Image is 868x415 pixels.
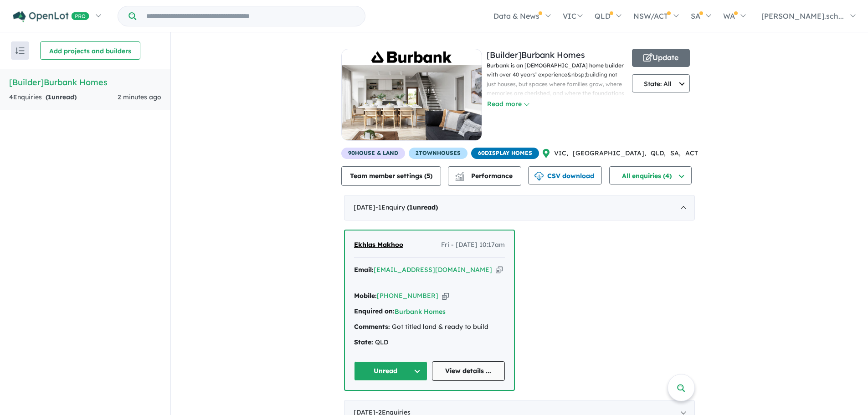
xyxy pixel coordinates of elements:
span: 1 [48,93,51,101]
button: Read more [487,99,529,109]
a: Burbank HomesBurbank Homes [341,49,482,148]
img: sort.svg [15,47,25,54]
span: Performance [457,172,513,180]
button: Team member settings (5) [341,166,441,186]
div: QLD [354,337,505,348]
span: 1 [409,203,413,211]
a: View details ... [432,361,505,381]
button: Add projects and builders [40,41,140,60]
strong: Comments: [354,323,390,331]
span: SA , [670,148,681,159]
a: [PHONE_NUMBER] [377,292,438,300]
button: Update [632,49,690,67]
strong: Mobile: [354,292,377,300]
span: 2 Townhouses [409,148,467,159]
button: All enquiries (4) [609,166,692,184]
img: Burbank Homes [342,65,482,140]
strong: State: [354,338,373,346]
button: Copy [442,291,449,301]
button: Burbank Homes [395,307,446,317]
input: Try estate name, suburb, builder or developer [138,6,363,26]
a: Ekhlas Makhoo [354,240,403,251]
span: Ekhlas Makhoo [354,241,403,249]
div: [DATE] [344,195,695,220]
button: Performance [448,166,521,186]
div: Got titled land & ready to build [354,322,505,333]
button: Copy [496,265,503,275]
div: 4 Enquir ies [9,92,77,103]
strong: ( unread) [46,93,77,101]
span: 5 [426,172,430,180]
span: VIC , [554,148,568,159]
span: [PERSON_NAME].sch... [761,11,844,20]
a: Burbank Homes [395,307,446,316]
strong: Email: [354,266,374,274]
img: Burbank Homes [371,51,452,63]
strong: ( unread) [407,203,438,211]
span: Fri - [DATE] 10:17am [441,240,505,251]
h5: [Builder] Burbank Homes [9,76,161,88]
span: [GEOGRAPHIC_DATA] , [573,148,646,159]
img: Openlot PRO Logo White [13,11,89,22]
span: 60 Display Homes [471,148,539,159]
span: - 1 Enquir y [375,203,438,211]
img: line-chart.svg [455,172,463,177]
span: 2 minutes ago [118,93,161,101]
span: QLD , [651,148,666,159]
button: State: All [632,74,690,92]
span: ACT [685,148,698,159]
img: download icon [534,172,544,181]
button: CSV download [528,166,602,184]
span: 90 House & Land [341,148,405,159]
p: Burbank is an [DEMOGRAPHIC_DATA] home builder with over 40 years’ experience&nbsp;building not ju... [487,61,627,200]
strong: Enquired on: [354,307,395,315]
a: [EMAIL_ADDRESS][DOMAIN_NAME] [374,266,492,274]
button: Unread [354,361,427,381]
img: bar-chart.svg [455,174,464,180]
a: [Builder]Burbank Homes [487,50,585,60]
